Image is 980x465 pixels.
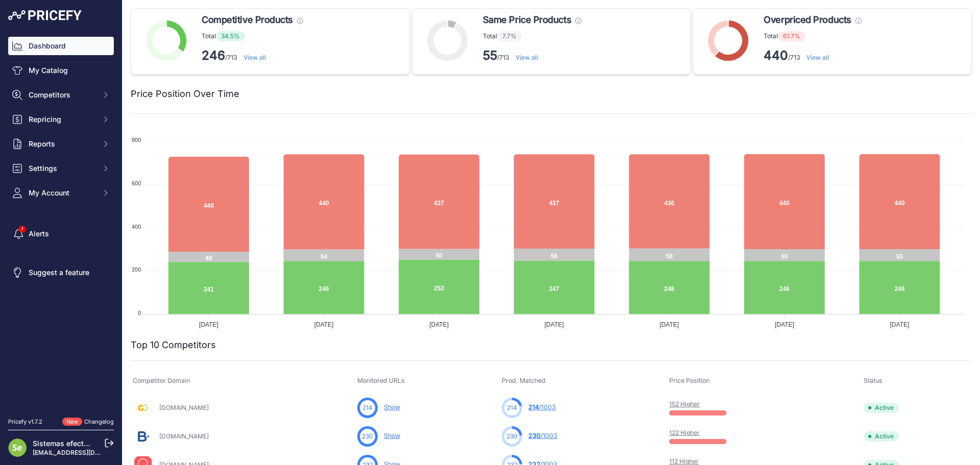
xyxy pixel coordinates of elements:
[669,429,700,436] a: 122 Higher
[669,377,709,384] span: Price Position
[483,31,581,41] p: Total
[864,403,899,413] span: Active
[516,54,538,61] a: View all
[84,418,114,425] a: Changelog
[764,13,851,27] span: Overpriced Products
[764,31,861,41] p: Total
[132,137,141,143] tspan: 800
[8,86,114,104] button: Competitors
[806,54,829,61] a: View all
[159,432,209,440] a: [DOMAIN_NAME]
[357,377,405,384] span: Monitored URLs
[8,37,114,405] nav: Sidebar
[29,139,95,149] span: Reports
[202,13,293,27] span: Competitive Products
[8,418,42,426] div: Pricefy v1.7.2
[890,321,910,328] tspan: [DATE]
[864,377,883,384] span: Status
[314,321,334,328] tspan: [DATE]
[131,338,216,352] h2: Top 10 Competitors
[528,432,557,439] a: 230/1003
[8,184,114,202] button: My Account
[362,432,373,441] span: 230
[483,48,497,63] strong: 55
[132,180,141,186] tspan: 600
[864,431,899,442] span: Active
[545,321,564,328] tspan: [DATE]
[8,37,114,55] a: Dashboard
[775,321,794,328] tspan: [DATE]
[132,266,141,273] tspan: 200
[659,321,679,328] tspan: [DATE]
[483,13,571,27] span: Same Price Products
[133,377,190,384] span: Competitor Domain
[506,432,518,441] span: 230
[159,404,209,411] a: [DOMAIN_NAME]
[138,310,141,316] tspan: 0
[483,47,581,64] p: /713
[202,47,303,64] p: /713
[29,90,95,100] span: Competitors
[8,159,114,178] button: Settings
[132,224,141,230] tspan: 400
[497,31,522,41] span: 7.7%
[216,31,245,41] span: 34.5%
[507,403,517,412] span: 214
[62,418,82,426] span: New
[202,48,225,63] strong: 246
[33,439,101,448] a: Sistemas efectoLed
[33,449,139,456] a: [EMAIL_ADDRESS][DOMAIN_NAME]
[502,377,546,384] span: Prod. Matched
[384,403,400,411] a: Show
[429,321,449,328] tspan: [DATE]
[8,135,114,153] button: Reports
[8,263,114,282] a: Suggest a feature
[384,432,400,439] a: Show
[131,87,239,101] h2: Price Position Over Time
[243,54,266,61] a: View all
[29,188,95,198] span: My Account
[199,321,218,328] tspan: [DATE]
[8,61,114,80] a: My Catalog
[202,31,303,41] p: Total
[764,48,788,63] strong: 440
[528,403,556,411] a: 214/1003
[764,47,861,64] p: /713
[778,31,805,41] span: 61.7%
[29,163,95,174] span: Settings
[528,432,541,439] span: 230
[669,457,699,465] a: 112 Higher
[669,400,700,408] a: 152 Higher
[8,110,114,129] button: Repricing
[528,403,539,411] span: 214
[362,403,373,412] span: 214
[8,225,114,243] a: Alerts
[29,114,95,125] span: Repricing
[8,10,82,20] img: Pricefy Logo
